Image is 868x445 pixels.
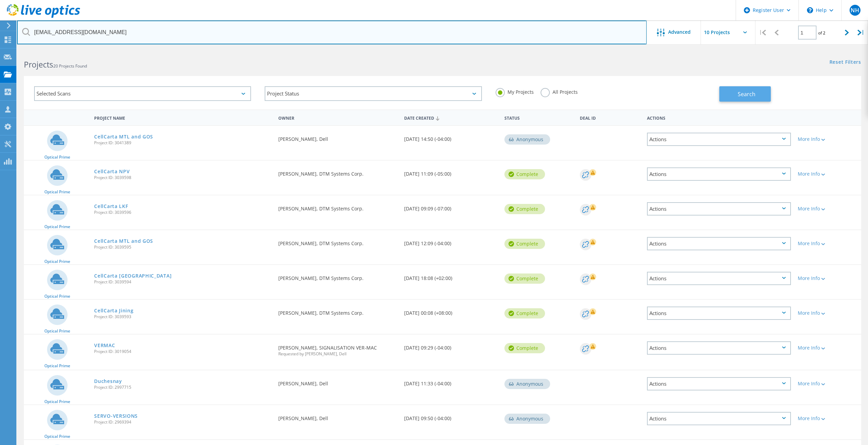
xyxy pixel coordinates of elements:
div: | [854,20,868,45]
div: [PERSON_NAME], DTM Systems Corp. [275,300,400,322]
span: Optical Prime [44,259,70,264]
span: of 2 [818,30,825,36]
span: Search [738,90,755,98]
div: Owner [275,111,400,124]
span: NH [851,8,859,13]
span: Optical Prime [44,225,70,229]
a: CellCarta Jining [94,308,133,313]
span: Project ID: 2969394 [94,420,271,424]
span: Optical Prime [44,190,70,194]
div: [PERSON_NAME], Dell [275,405,400,428]
div: [DATE] 12:09 (-04:00) [401,230,501,253]
span: Project ID: 2997715 [94,385,271,389]
span: Requested by [PERSON_NAME], Dell [278,352,397,356]
div: [PERSON_NAME], DTM Systems Corp. [275,230,400,253]
div: [DATE] 09:09 (-07:00) [401,195,501,218]
div: More Info [798,276,858,281]
a: VERMAC [94,343,115,348]
button: Search [719,86,771,102]
a: SERVO-VERSIONS [94,414,138,418]
div: [PERSON_NAME], Dell [275,370,400,393]
span: Optical Prime [44,155,70,159]
span: Optical Prime [44,434,70,439]
span: Project ID: 3039598 [94,176,271,180]
div: [PERSON_NAME], Dell [275,126,400,148]
a: CellCarta [GEOGRAPHIC_DATA] [94,273,172,278]
div: [DATE] 18:08 (+02:00) [401,265,501,287]
a: Duchesnay [94,379,122,384]
span: Advanced [668,30,691,34]
div: [PERSON_NAME], DTM Systems Corp. [275,195,400,218]
div: [DATE] 09:29 (-04:00) [401,335,501,357]
div: Complete [504,204,545,214]
div: Project Status [265,86,482,101]
div: Selected Scans [34,86,251,101]
a: Live Optics Dashboard [7,14,80,19]
div: Deal Id [576,111,643,124]
span: Optical Prime [44,329,70,333]
div: [PERSON_NAME], DTM Systems Corp. [275,265,400,287]
div: Actions [647,272,791,285]
div: More Info [798,416,858,421]
div: Actions [647,167,791,181]
div: More Info [798,241,858,246]
div: Complete [504,308,545,318]
div: Actions [647,237,791,250]
a: Reset Filters [829,60,861,65]
div: [DATE] 14:50 (-04:00) [401,126,501,148]
div: | [755,20,769,45]
div: Complete [504,169,545,179]
div: Actions [647,133,791,146]
a: CellCarta MTL and GOS [94,134,153,139]
div: Actions [647,202,791,216]
label: All Projects [541,88,578,94]
span: Project ID: 3039593 [94,315,271,319]
span: Project ID: 3041389 [94,141,271,145]
div: More Info [798,206,858,211]
div: Actions [644,111,794,124]
div: Status [501,111,576,124]
div: More Info [798,311,858,315]
div: [PERSON_NAME], SIGNALISATION VER-MAC [275,335,400,363]
a: CellCarta LKF [94,204,128,209]
div: [DATE] 09:50 (-04:00) [401,405,501,428]
input: Search projects by name, owner, ID, company, etc [17,20,647,44]
div: Actions [647,307,791,320]
div: More Info [798,137,858,142]
span: Optical Prime [44,364,70,368]
div: Anonymous [504,414,550,424]
div: More Info [798,345,858,350]
div: [DATE] 11:33 (-04:00) [401,370,501,393]
a: CellCarta NPV [94,169,130,174]
span: Optical Prime [44,294,70,298]
a: CellCarta MTL and GOS [94,239,153,243]
div: Complete [504,343,545,353]
div: [PERSON_NAME], DTM Systems Corp. [275,161,400,183]
div: Complete [504,273,545,284]
div: Complete [504,239,545,249]
span: Project ID: 3039596 [94,210,271,214]
span: 20 Projects Found [53,63,87,69]
span: Project ID: 3039594 [94,280,271,284]
span: Project ID: 3019054 [94,350,271,354]
div: [DATE] 00:08 (+08:00) [401,300,501,322]
div: More Info [798,172,858,176]
div: Anonymous [504,379,550,389]
span: Project ID: 3039595 [94,245,271,249]
span: Optical Prime [44,400,70,404]
svg: \n [807,7,813,13]
div: Actions [647,341,791,355]
div: Anonymous [504,134,550,145]
div: Project Name [91,111,275,124]
div: Actions [647,377,791,390]
b: Projects [24,59,53,70]
div: More Info [798,381,858,386]
div: Actions [647,412,791,425]
div: [DATE] 11:09 (-05:00) [401,161,501,183]
label: My Projects [496,88,534,94]
div: Date Created [401,111,501,124]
